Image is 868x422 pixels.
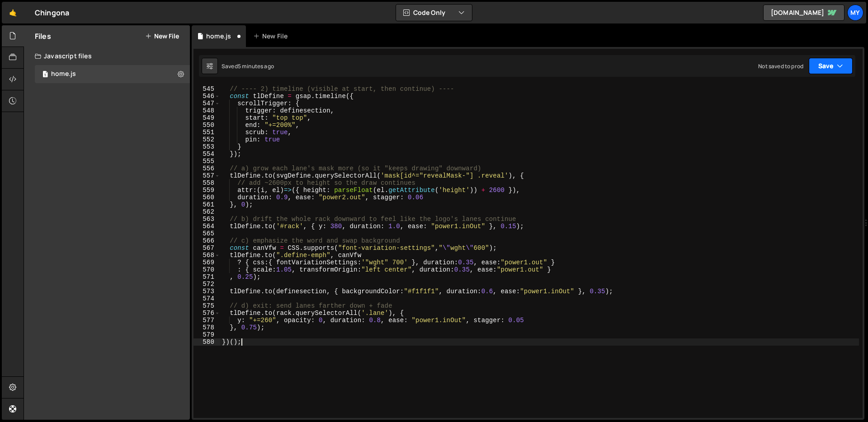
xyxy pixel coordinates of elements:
[193,107,220,114] div: 548
[396,5,472,21] button: Code Only
[35,65,190,83] div: 16722/45723.js
[193,281,220,288] div: 572
[193,302,220,309] div: 575
[193,165,220,172] div: 556
[193,172,220,179] div: 557
[193,194,220,201] div: 560
[193,143,220,150] div: 553
[253,32,291,41] div: New File
[193,266,220,273] div: 570
[193,179,220,187] div: 558
[193,201,220,208] div: 561
[193,295,220,302] div: 574
[193,288,220,295] div: 573
[42,71,48,79] span: 1
[35,31,51,41] h2: Files
[193,100,220,107] div: 547
[193,338,220,346] div: 580
[193,309,220,317] div: 576
[193,136,220,143] div: 552
[35,7,69,18] div: Chingona
[238,62,274,70] div: 5 minutes ago
[193,324,220,331] div: 578
[193,150,220,158] div: 554
[24,47,190,65] div: Javascript files
[193,259,220,266] div: 569
[763,5,844,21] a: [DOMAIN_NAME]
[51,70,76,78] div: home.js
[206,32,231,41] div: home.js
[193,85,220,93] div: 545
[2,2,24,23] a: 🤙
[193,129,220,136] div: 551
[193,114,220,122] div: 549
[193,122,220,129] div: 550
[847,5,863,21] a: My
[193,331,220,338] div: 579
[193,93,220,100] div: 546
[222,62,274,70] div: Saved
[193,223,220,230] div: 564
[193,237,220,244] div: 566
[193,317,220,324] div: 577
[145,33,179,40] button: New File
[193,208,220,216] div: 562
[193,158,220,165] div: 555
[193,273,220,281] div: 571
[193,244,220,252] div: 567
[193,187,220,194] div: 559
[193,216,220,223] div: 563
[193,252,220,259] div: 568
[758,62,803,70] div: Not saved to prod
[809,58,853,74] button: Save
[193,230,220,237] div: 565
